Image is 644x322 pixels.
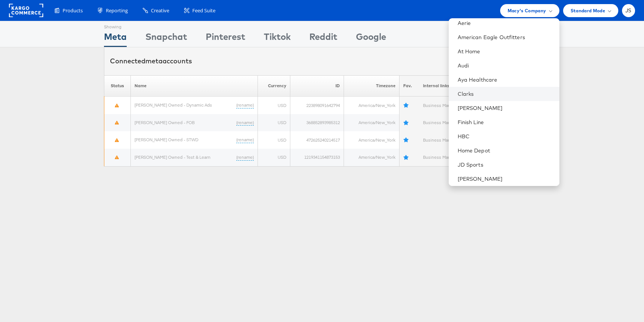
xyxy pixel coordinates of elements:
[423,120,464,125] a: Business Manager
[135,137,198,142] a: [PERSON_NAME] Owned - STWD
[145,57,162,65] span: meta
[290,149,344,166] td: 1219341154873153
[423,137,464,143] a: Business Manager
[458,90,553,98] a: Clarks
[344,97,399,114] td: America/New_York
[264,30,291,47] div: Tiktok
[458,48,553,55] a: At Home
[290,97,344,114] td: 223898091642794
[206,30,245,47] div: Pinterest
[625,8,632,13] span: JS
[458,19,553,27] a: Aerie
[236,120,254,126] a: (rename)
[290,75,344,97] th: ID
[356,30,386,47] div: Google
[344,131,399,149] td: America/New_York
[130,75,258,97] th: Name
[258,149,290,166] td: USD
[104,21,127,30] div: Showing
[258,75,290,97] th: Currency
[135,154,211,160] a: [PERSON_NAME] Owned - Test & Learn
[458,161,553,168] a: JD Sports
[236,137,254,143] a: (rename)
[258,131,290,149] td: USD
[135,120,195,125] a: [PERSON_NAME] Owned - FOB
[145,30,187,47] div: Snapchat
[458,104,553,112] a: [PERSON_NAME]
[458,76,553,83] a: Aya Healthcare
[151,7,169,14] span: Creative
[192,7,215,14] span: Feed Suite
[508,7,546,15] span: Macy's Company
[344,149,399,166] td: America/New_York
[290,114,344,132] td: 368852893985312
[106,7,128,14] span: Reporting
[423,154,464,160] a: Business Manager
[458,175,553,183] a: [PERSON_NAME]
[236,154,254,161] a: (rename)
[110,56,192,66] div: Connected accounts
[458,147,553,154] a: Home Depot
[344,75,399,97] th: Timezone
[104,30,127,47] div: Meta
[258,114,290,132] td: USD
[135,102,212,108] a: [PERSON_NAME] Owned - Dynamic Ads
[104,75,131,97] th: Status
[458,62,553,69] a: Audi
[458,34,553,41] a: American Eagle Outfitters
[571,7,605,15] span: Standard Mode
[63,7,83,14] span: Products
[236,102,254,108] a: (rename)
[258,97,290,114] td: USD
[344,114,399,132] td: America/New_York
[423,102,464,108] a: Business Manager
[458,119,553,126] a: Finish Line
[290,131,344,149] td: 472625240214517
[458,133,553,140] a: HBC
[309,30,337,47] div: Reddit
